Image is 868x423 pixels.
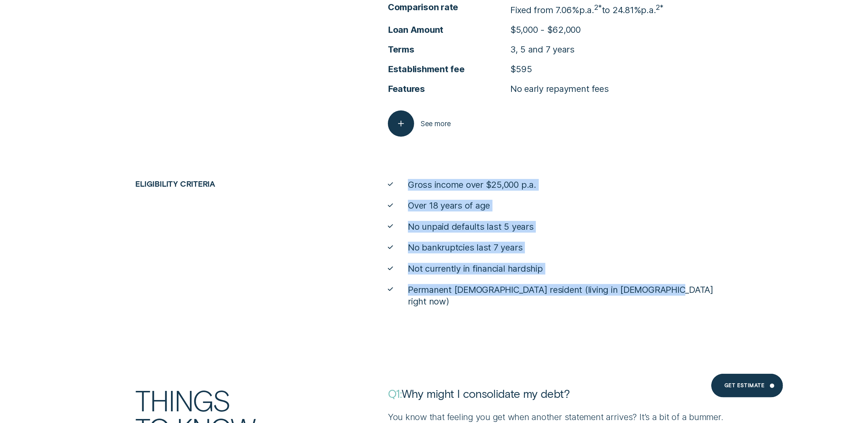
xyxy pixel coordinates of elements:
span: Not currently in financial hardship [408,263,543,275]
span: Per Annum [579,5,594,15]
p: No early repayment fees [510,83,608,95]
span: Comparison rate [388,1,510,13]
p: $5,000 - $62,000 [510,24,581,36]
a: Get Estimate [711,374,783,397]
p: Fixed from 7.06% to 24.81% [510,1,663,16]
span: Per Annum [641,5,656,15]
span: Gross income over $25,000 p.a. [408,179,536,191]
button: See more [388,110,451,137]
span: No bankruptcies last 7 years [408,242,522,253]
span: p.a. [579,5,594,15]
span: Over 18 years of age [408,200,490,211]
p: Why might I consolidate my debt? [388,386,733,400]
span: See more [421,119,451,128]
span: p.a. [641,5,656,15]
span: Terms [388,44,510,55]
span: Loan Amount [388,24,510,36]
p: 3, 5 and 7 years [510,44,575,55]
div: Eligibility criteria [131,179,333,188]
span: No unpaid defaults last 5 years [408,221,534,233]
span: Establishment fee [388,63,510,75]
strong: Q1: [388,387,402,400]
span: Features [388,83,510,95]
p: $595 [510,63,532,75]
span: Permanent [DEMOGRAPHIC_DATA] resident (living in [DEMOGRAPHIC_DATA] right now) [408,284,732,308]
